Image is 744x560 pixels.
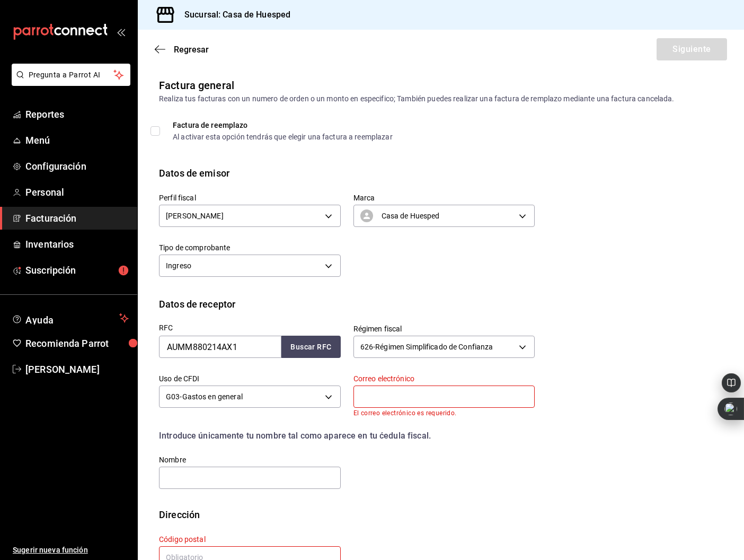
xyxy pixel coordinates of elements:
span: Ayuda [25,312,115,325]
span: [PERSON_NAME] [25,362,129,377]
span: Pregunta a Parrot AI [29,69,114,81]
a: Pregunta a Parrot AI [7,77,130,88]
span: Suscripción [25,263,129,277]
div: Al activar esta opción tendrás que elegir una factura a reemplazar [173,133,393,141]
span: Regresar [174,45,209,55]
label: Régimen fiscal [353,325,535,332]
label: Correo electrónico [353,375,535,382]
div: Datos de receptor [159,297,235,311]
label: Código postal [159,536,341,543]
span: Reportes [25,107,129,121]
button: Regresar [155,45,209,55]
button: Buscar RFC [281,336,341,358]
span: Recomienda Parrot [25,336,129,351]
span: Menú [25,133,129,147]
label: Marca [353,194,535,202]
span: 626 - Régimen Simplificado de Confianza [360,342,493,352]
label: RFC [159,324,341,331]
div: Datos de emisor [159,166,229,180]
div: Factura general [159,77,234,93]
div: Introduce únicamente tu nombre tal como aparece en tu ćedula fiscal. [159,430,535,442]
span: Personal [25,185,129,199]
button: open_drawer_menu [117,28,125,36]
div: Factura de reemplazo [173,121,393,129]
span: Inventarios [25,237,129,251]
span: Sugerir nueva función [13,545,129,556]
div: [PERSON_NAME] [159,205,341,227]
span: Ingreso [166,260,191,271]
h3: Sucursal: Casa de Huesped [176,8,290,21]
label: Perfil fiscal [159,194,341,202]
label: Uso de CFDI [159,375,341,382]
label: Nombre [159,456,341,463]
div: Dirección [159,507,200,522]
div: Realiza tus facturas con un numero de orden o un monto en especifico; También puedes realizar una... [159,93,723,104]
span: Facturación [25,211,129,225]
button: Pregunta a Parrot AI [12,64,130,86]
label: Tipo de comprobante [159,244,341,251]
span: G03 - Gastos en general [166,391,243,402]
p: El correo electrónico es requerido. [353,409,535,417]
span: Configuración [25,159,129,173]
span: Casa de Huesped [382,211,440,221]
